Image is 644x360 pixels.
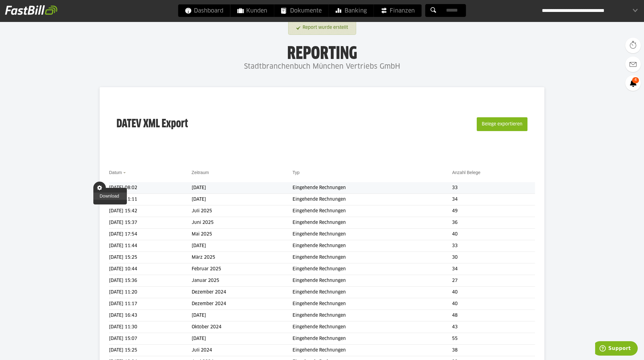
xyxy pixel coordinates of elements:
span: Finanzen [381,4,415,17]
td: [DATE] 08:02 [109,182,192,194]
td: Eingehende Rechnungen [293,298,452,310]
td: [DATE] 15:25 [109,252,192,263]
td: [DATE] 15:25 [109,345,192,356]
td: Januar 2025 [192,275,293,287]
td: März 2025 [192,252,293,263]
h1: Reporting [63,44,581,61]
td: [DATE] 15:42 [109,205,192,217]
button: Belege exportieren [477,117,527,131]
a: Banking [329,4,374,17]
td: Februar 2025 [192,263,293,275]
td: Eingehende Rechnungen [293,240,452,252]
td: Eingehende Rechnungen [293,194,452,205]
td: [DATE] 11:44 [109,240,192,252]
td: 36 [452,217,535,229]
a: Zeitraum [192,170,209,175]
span: Dashboard [185,4,223,17]
a: Kunden [231,4,274,17]
td: Juli 2025 [192,205,293,217]
td: Eingehende Rechnungen [293,321,452,333]
td: 38 [452,345,535,356]
td: 55 [452,333,535,345]
a: Dokumente [274,4,329,17]
td: 34 [452,263,535,275]
span: Kunden [237,4,267,17]
a: Datum [109,170,122,175]
td: [DATE] 11:20 [109,287,192,298]
td: 40 [452,287,535,298]
h3: DATEV XML Export [117,104,188,144]
a: Finanzen [374,4,422,17]
td: 27 [452,275,535,287]
td: [DATE] [192,333,293,345]
span: Banking [336,4,367,17]
td: Eingehende Rechnungen [293,275,452,287]
td: Eingehende Rechnungen [293,252,452,263]
td: [DATE] 16:43 [109,310,192,321]
td: 34 [452,194,535,205]
td: Eingehende Rechnungen [293,287,452,298]
td: [DATE] [192,310,293,321]
a: Download [93,193,127,200]
a: 4 [625,75,641,91]
td: 33 [452,182,535,194]
td: Juni 2025 [192,217,293,229]
a: Typ [293,170,300,175]
td: [DATE] 11:11 [109,194,192,205]
td: Mai 2025 [192,229,293,240]
td: 48 [452,310,535,321]
td: Juli 2024 [192,345,293,356]
td: Oktober 2024 [192,321,293,333]
td: [DATE] 11:30 [109,321,192,333]
span: Dokumente [281,4,322,17]
td: Eingehende Rechnungen [293,310,452,321]
span: 4 [632,77,639,83]
td: [DATE] 10:44 [109,263,192,275]
iframe: Öffnet ein Widget, in dem Sie weitere Informationen finden [595,341,638,357]
td: Eingehende Rechnungen [293,345,452,356]
a: Anzahl Belege [452,170,480,175]
td: 40 [452,298,535,310]
td: Dezember 2024 [192,298,293,310]
a: Report wurde erstellt [296,22,348,34]
td: 30 [452,252,535,263]
td: [DATE] [192,194,293,205]
td: Eingehende Rechnungen [293,333,452,345]
td: Dezember 2024 [192,287,293,298]
img: sort_desc.gif [123,172,127,173]
td: 40 [452,229,535,240]
td: Eingehende Rechnungen [293,182,452,194]
td: [DATE] 15:36 [109,275,192,287]
td: Eingehende Rechnungen [293,217,452,229]
td: [DATE] 15:07 [109,333,192,345]
td: [DATE] 15:37 [109,217,192,229]
td: Eingehende Rechnungen [293,205,452,217]
td: Eingehende Rechnungen [293,263,452,275]
td: 49 [452,205,535,217]
a: Dashboard [178,4,230,17]
td: 43 [452,321,535,333]
td: [DATE] 17:54 [109,229,192,240]
td: Eingehende Rechnungen [293,229,452,240]
td: 33 [452,240,535,252]
td: [DATE] [192,182,293,194]
img: fastbill_logo_white.png [5,5,57,15]
td: [DATE] 11:17 [109,298,192,310]
td: [DATE] [192,240,293,252]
